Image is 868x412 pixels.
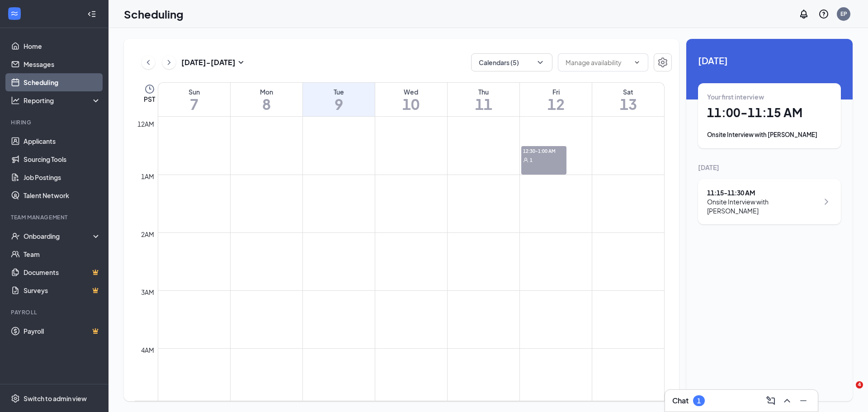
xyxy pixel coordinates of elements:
[158,96,230,112] h1: 7
[24,150,101,168] a: Sourcing Tools
[672,396,689,406] h3: Chat
[142,56,155,69] button: ChevronLeft
[158,87,230,96] div: Sun
[303,83,375,116] a: September 9, 2025
[375,96,447,112] h1: 10
[520,87,592,96] div: Fri
[520,96,592,112] h1: 12
[523,157,528,163] svg: User
[536,58,545,67] svg: ChevronDown
[24,37,101,55] a: Home
[87,9,96,19] svg: Collapse
[136,119,156,129] div: 12am
[707,92,832,101] div: Your first interview
[144,57,153,68] svg: ChevronLeft
[707,130,832,139] div: Onsite Interview with [PERSON_NAME]
[11,308,99,316] div: Payroll
[231,96,302,112] h1: 8
[633,59,641,66] svg: ChevronDown
[471,53,552,71] button: Calendars (5)ChevronDown
[796,393,811,408] button: Minimize
[654,53,672,71] button: Settings
[24,132,101,150] a: Applicants
[158,83,230,116] a: September 7, 2025
[144,84,155,95] svg: Clock
[592,83,664,116] a: September 13, 2025
[764,393,778,408] button: ComposeMessage
[303,87,375,96] div: Tue
[798,9,809,19] svg: Notifications
[24,168,101,186] a: Job Postings
[798,395,809,406] svg: Minimize
[782,395,793,406] svg: ChevronUp
[592,96,664,112] h1: 13
[24,322,101,340] a: PayrollCrown
[139,171,156,181] div: 1am
[837,381,859,403] iframe: Intercom live chat
[698,53,841,67] span: [DATE]
[530,157,533,163] span: 1
[231,87,302,96] div: Mon
[231,83,302,116] a: September 8, 2025
[139,229,156,239] div: 2am
[818,9,829,19] svg: QuestionInfo
[375,87,447,96] div: Wed
[592,87,664,96] div: Sat
[24,394,87,403] div: Switch to admin view
[24,245,101,263] a: Team
[24,96,101,105] div: Reporting
[181,57,236,67] h3: [DATE] - [DATE]
[657,57,668,68] svg: Settings
[448,96,519,112] h1: 11
[24,281,101,299] a: SurveysCrown
[24,186,101,204] a: Talent Network
[144,95,155,104] span: PST
[448,83,519,116] a: September 11, 2025
[236,57,246,68] svg: SmallChevronDown
[840,10,847,18] div: EP
[780,393,794,408] button: ChevronUp
[11,394,20,403] svg: Settings
[139,287,156,297] div: 3am
[707,197,819,215] div: Onsite Interview with [PERSON_NAME]
[11,232,20,241] svg: UserCheck
[707,105,832,120] h1: 11:00 - 11:15 AM
[165,57,174,68] svg: ChevronRight
[24,55,101,73] a: Messages
[448,87,519,96] div: Thu
[11,118,99,126] div: Hiring
[520,83,592,116] a: September 12, 2025
[765,395,776,406] svg: ComposeMessage
[375,83,447,116] a: September 10, 2025
[11,96,20,105] svg: Analysis
[24,263,101,281] a: DocumentsCrown
[10,9,19,18] svg: WorkstreamLogo
[707,188,819,197] div: 11:15 - 11:30 AM
[521,146,566,155] span: 12:30-1:00 AM
[698,163,841,172] div: [DATE]
[856,381,863,388] span: 4
[162,56,176,69] button: ChevronRight
[24,232,93,241] div: Onboarding
[124,6,184,22] h1: Scheduling
[821,196,832,207] svg: ChevronRight
[11,213,99,221] div: Team Management
[303,96,375,112] h1: 9
[24,73,101,91] a: Scheduling
[697,397,701,405] div: 1
[566,57,630,67] input: Manage availability
[139,345,156,355] div: 4am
